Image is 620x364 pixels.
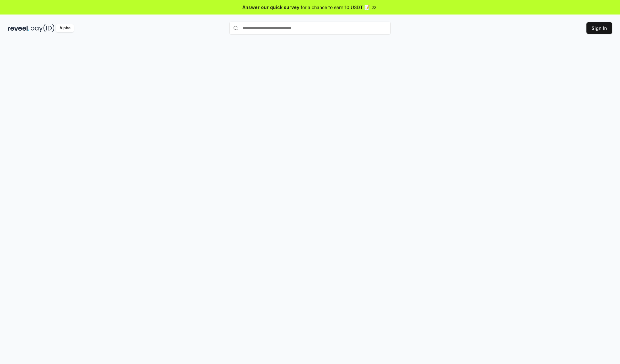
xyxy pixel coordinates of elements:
img: reveel_dark [8,24,29,32]
span: for a chance to earn 10 USDT 📝 [301,4,370,11]
button: Sign In [586,22,612,34]
img: pay_id [31,24,55,32]
div: Alpha [56,24,74,32]
span: Answer our quick survey [243,4,299,11]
